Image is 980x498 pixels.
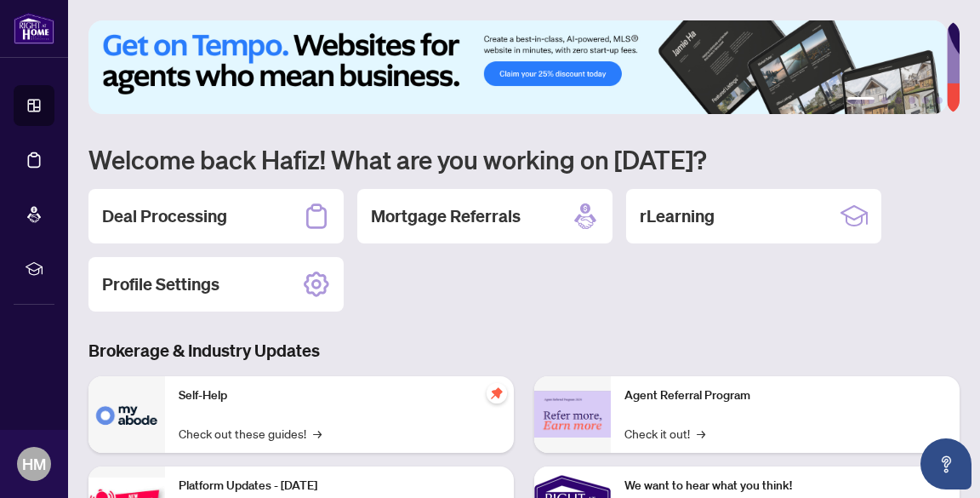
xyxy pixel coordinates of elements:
span: HM [22,452,46,476]
button: 4 [909,97,915,104]
p: Agent Referral Program [624,386,946,405]
h2: rLearning [640,204,715,228]
img: Self-Help [88,376,165,453]
button: 6 [936,97,943,104]
span: pushpin [487,383,507,404]
p: Platform Updates - [DATE] [179,477,500,495]
p: Self-Help [179,386,500,405]
a: Check out these guides!→ [179,424,322,443]
button: 3 [895,97,902,104]
img: Slide 0 [88,20,947,114]
span: → [313,424,322,443]
img: logo [14,13,54,44]
h1: Welcome back Hafiz! What are you working on [DATE]? [88,143,960,175]
button: Open asap [920,438,971,489]
img: Agent Referral Program [534,391,611,438]
h3: Brokerage & Industry Updates [88,339,960,363]
h2: Profile Settings [102,272,219,296]
button: 5 [922,97,929,104]
p: We want to hear what you think! [624,477,946,495]
button: 2 [881,97,888,104]
h2: Mortgage Referrals [371,204,521,228]
a: Check it out!→ [624,424,705,443]
button: 1 [847,97,875,104]
span: → [697,424,705,443]
h2: Deal Processing [102,204,227,228]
